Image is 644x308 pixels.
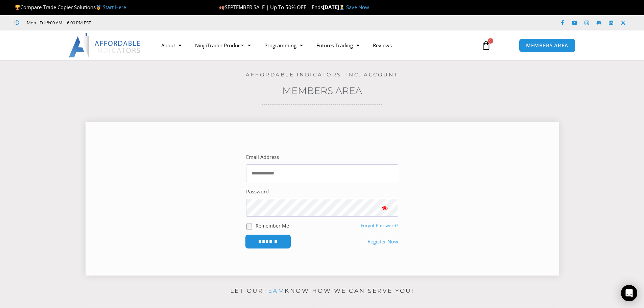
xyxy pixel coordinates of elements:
[154,38,474,53] nav: Menu
[154,38,188,53] a: About
[86,286,559,297] p: Let our know how we can serve you!
[310,38,366,53] a: Futures Trading
[471,35,501,55] a: 0
[246,71,398,78] a: Affordable Indicators, Inc. Account
[258,38,310,53] a: Programming
[69,33,141,57] img: LogoAI | Affordable Indicators – NinjaTrader
[519,39,575,52] a: MEMBERS AREA
[366,38,399,53] a: Reviews
[256,222,289,229] label: Remember Me
[263,287,285,294] a: team
[15,5,20,10] img: 🏆
[323,4,346,10] strong: [DATE]
[526,43,568,48] span: MEMBERS AREA
[219,5,224,10] img: 🍂
[246,187,269,196] label: Password
[246,152,279,162] label: Email Address
[346,4,369,10] a: Save Now
[188,38,258,53] a: NinjaTrader Products
[282,85,362,96] a: Members Area
[100,19,202,26] iframe: Customer reviews powered by Trustpilot
[219,4,323,10] span: SEPTEMBER SALE | Up To 50% OFF | Ends
[367,237,398,246] a: Register Now
[371,199,398,217] button: Show password
[621,285,637,301] div: Open Intercom Messenger
[15,4,126,10] span: Compare Trade Copier Solutions
[488,38,493,44] span: 0
[103,4,126,10] a: Start Here
[25,19,91,27] span: Mon - Fri: 8:00 AM – 6:00 PM EST
[339,5,344,10] img: ⌛
[96,5,101,10] img: 🥇
[361,222,398,229] a: Forgot Password?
